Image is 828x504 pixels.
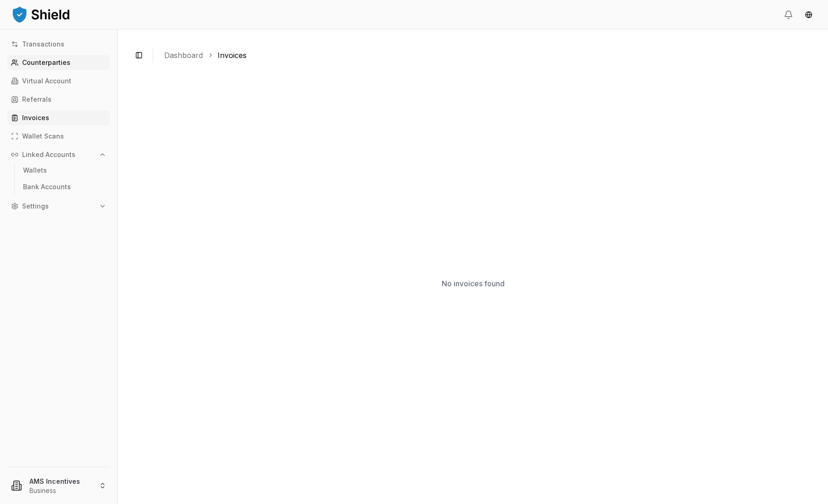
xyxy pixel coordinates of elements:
a: Wallet Scans [7,129,110,144]
a: Dashboard [164,50,203,61]
p: Referrals [22,96,52,103]
a: Counterparties [7,55,110,70]
p: Bank Accounts [23,184,71,190]
p: Linked Accounts [22,151,75,158]
img: ShieldPay Logo [11,5,71,23]
a: Wallets [19,163,99,178]
p: AMS Incentives [29,476,92,486]
p: Counterparties [22,59,70,66]
a: Transactions [7,37,110,52]
p: Transactions [22,41,64,47]
a: Referrals [7,92,110,107]
p: Wallets [23,167,47,174]
button: Linked Accounts [7,147,110,162]
p: Invoices [22,115,49,121]
p: Business [29,486,92,495]
a: Virtual Account [7,74,110,88]
a: Invoices [218,50,247,61]
a: Invoices [7,110,110,125]
nav: breadcrumb [164,50,806,61]
p: Settings [22,203,49,209]
button: Settings [7,199,110,214]
p: No invoices found [442,278,505,289]
a: Bank Accounts [19,180,99,194]
p: Wallet Scans [22,133,64,139]
p: Virtual Account [22,78,71,84]
button: AMS IncentivesBusiness [4,471,114,500]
